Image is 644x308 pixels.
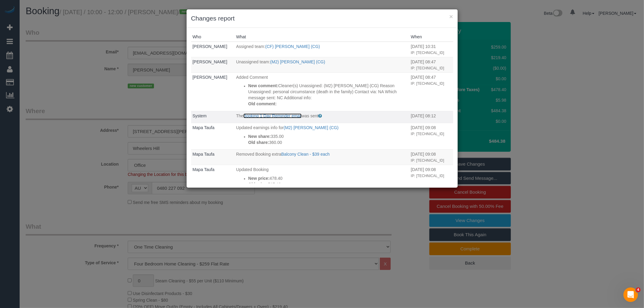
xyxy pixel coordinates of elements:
button: × [449,13,453,20]
td: Who [191,150,235,165]
span: Added Comment [236,75,268,80]
span: Unassigned team: [236,59,270,64]
strong: Old comment: [248,101,277,106]
small: IP: [TECHNICAL_ID] [411,158,444,163]
td: When [409,111,453,123]
strong: New share: [248,134,271,139]
a: Mapa Taufa [193,167,215,172]
td: Who [191,111,235,123]
td: When [409,123,453,150]
td: What [235,57,409,72]
td: Who [191,165,235,204]
p: 360.00 [248,139,408,145]
span: Updated earnings info for [236,125,284,130]
td: Who [191,123,235,150]
td: What [235,165,409,204]
span: 4 [636,287,641,292]
a: (M2) [PERSON_NAME] (CG) [284,125,338,130]
a: Balcony Clean - $39 each [281,152,330,157]
a: [PERSON_NAME] [193,59,227,64]
a: [PERSON_NAME] [193,44,227,49]
span: The [236,113,243,118]
small: IP: [TECHNICAL_ID] [411,174,444,178]
strong: New comment: [248,83,278,88]
td: When [409,42,453,57]
span: Updated Booking [236,167,268,172]
small: IP: [TECHNICAL_ID] [411,81,444,86]
small: IP: [TECHNICAL_ID] [411,51,444,55]
a: Mapa Taufa [193,152,215,157]
iframe: Intercom live chat [623,287,638,302]
span: Removed Booking extra [236,152,281,157]
td: When [409,165,453,204]
strong: Old share: [248,140,269,145]
strong: New price: [248,176,270,181]
a: Mapa Taufa [193,125,215,130]
td: Who [191,72,235,111]
td: When [409,72,453,111]
td: What [235,111,409,123]
td: What [235,72,409,111]
small: IP: [TECHNICAL_ID] [411,66,444,70]
td: Who [191,57,235,72]
p: 335.00 [248,133,408,139]
small: IP: [TECHNICAL_ID] [411,132,444,136]
th: When [409,32,453,42]
span: was sent [302,113,318,118]
strong: Old price: [248,182,268,187]
td: Who [191,42,235,57]
p: Cleaner(s) Unassigned: (M2) [PERSON_NAME] (CG) Reason Unassigned: personal circumstance (death in... [248,83,408,101]
h3: Changes report [191,14,453,23]
a: (CF) [PERSON_NAME] (CG) [265,44,320,49]
td: When [409,150,453,165]
a: (M2) [PERSON_NAME] (CG) [270,59,325,64]
th: Who [191,32,235,42]
td: What [235,123,409,150]
a: System [193,113,207,118]
th: What [235,32,409,42]
td: What [235,150,409,165]
sui-modal: Changes report [187,9,458,188]
a: [PERSON_NAME] [193,75,227,80]
span: Assigned team: [236,44,265,49]
td: When [409,57,453,72]
p: 478.40 [248,175,408,181]
a: Booking 1 Day Reminder email [243,113,302,118]
td: What [235,42,409,57]
p: 517.40 [248,181,408,187]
